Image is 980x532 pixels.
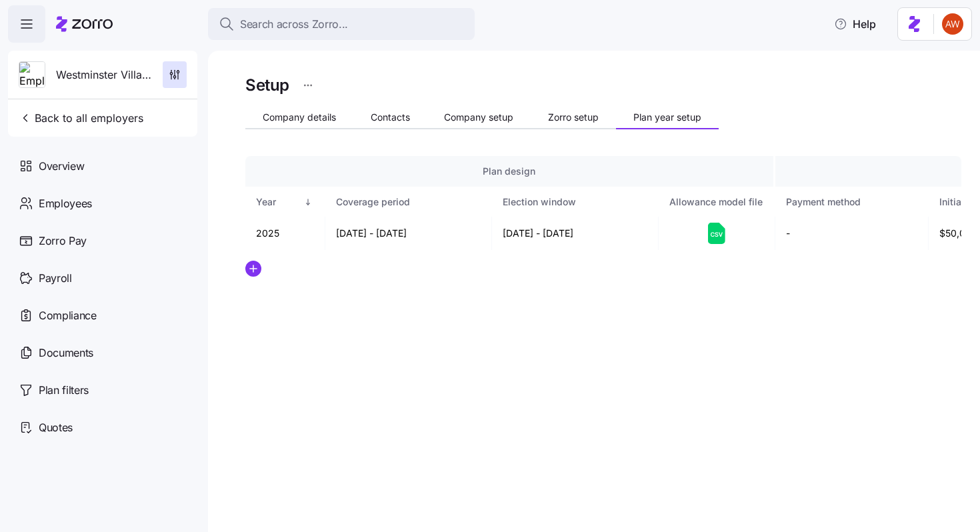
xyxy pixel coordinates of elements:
[39,382,89,399] span: Plan filters
[39,345,93,361] span: Documents
[303,197,313,207] div: Sorted descending
[245,75,289,95] h1: Setup
[8,259,197,297] a: Payroll
[8,147,197,185] a: Overview
[325,217,492,250] td: [DATE] - [DATE]
[245,217,325,250] td: 2025
[208,8,475,40] button: Search across Zorro...
[8,334,197,371] a: Documents
[942,13,963,35] img: 3c671664b44671044fa8929adf5007c6
[371,113,410,122] span: Contacts
[19,62,45,89] img: Employer logo
[39,419,73,436] span: Quotes
[492,217,659,250] td: [DATE] - [DATE]
[823,11,887,37] button: Help
[245,261,261,277] svg: add icon
[39,270,72,287] span: Payroll
[503,195,646,209] div: Election window
[263,113,336,122] span: Company details
[8,409,197,446] a: Quotes
[13,105,149,131] button: Back to all employers
[256,195,301,209] div: Year
[56,67,152,83] span: Westminster Village Muncie, Inc.
[240,16,348,33] span: Search across Zorro...
[8,185,197,222] a: Employees
[775,217,929,250] td: -
[39,195,92,212] span: Employees
[834,16,876,32] span: Help
[336,195,479,209] div: Coverage period
[39,158,84,175] span: Overview
[444,113,513,122] span: Company setup
[256,164,763,179] div: Plan design
[8,371,197,409] a: Plan filters
[548,113,599,122] span: Zorro setup
[19,110,143,126] span: Back to all employers
[245,187,325,217] th: YearSorted descending
[633,113,701,122] span: Plan year setup
[786,195,916,209] div: Payment method
[669,195,763,209] div: Allowance model file
[8,297,197,334] a: Compliance
[39,233,87,249] span: Zorro Pay
[39,307,97,324] span: Compliance
[8,222,197,259] a: Zorro Pay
